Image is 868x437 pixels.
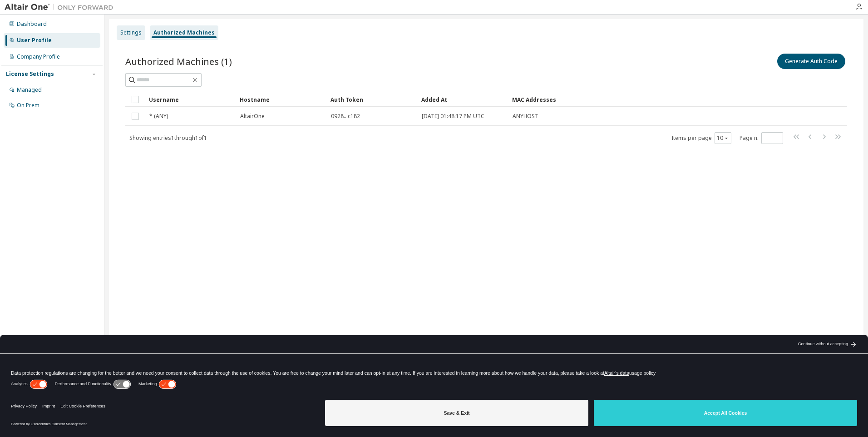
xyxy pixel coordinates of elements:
[422,113,484,120] span: [DATE] 01:48:17 PM UTC
[149,113,168,120] span: * (ANY)
[777,54,845,69] button: Generate Auth Code
[671,132,731,144] span: Items per page
[120,29,142,36] div: Settings
[240,113,265,120] span: AltairOne
[240,92,323,107] div: Hostname
[5,3,118,12] img: Altair One
[17,53,60,60] div: Company Profile
[149,92,232,107] div: Username
[17,37,52,44] div: User Profile
[512,92,752,107] div: MAC Addresses
[740,132,783,144] span: Page n.
[421,92,505,107] div: Added At
[17,86,42,94] div: Managed
[17,102,39,109] div: On Prem
[129,134,207,142] span: Showing entries 1 through 1 of 1
[331,113,360,120] span: 0928...c182
[17,20,47,28] div: Dashboard
[125,55,232,68] span: Authorized Machines (1)
[6,70,54,78] div: License Settings
[717,134,729,142] button: 10
[153,29,215,36] div: Authorized Machines
[513,113,538,120] span: ANYHOST
[330,92,414,107] div: Auth Token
